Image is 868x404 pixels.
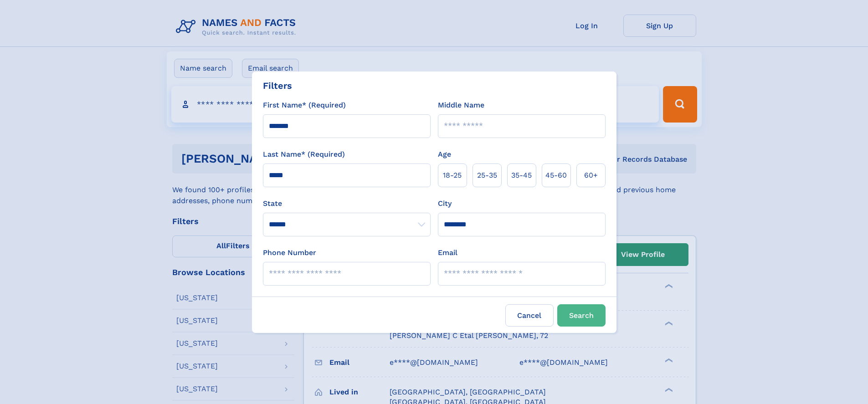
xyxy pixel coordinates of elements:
[477,170,497,181] span: 25‑35
[263,198,431,209] label: State
[505,304,554,327] label: Cancel
[443,170,462,181] span: 18‑25
[584,170,598,181] span: 60+
[438,198,452,209] label: City
[263,79,292,92] div: Filters
[263,149,345,160] label: Last Name* (Required)
[438,247,457,258] label: Email
[545,170,567,181] span: 45‑60
[557,304,606,327] button: Search
[438,100,484,111] label: Middle Name
[511,170,532,181] span: 35‑45
[263,100,346,111] label: First Name* (Required)
[438,149,451,160] label: Age
[263,247,316,258] label: Phone Number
